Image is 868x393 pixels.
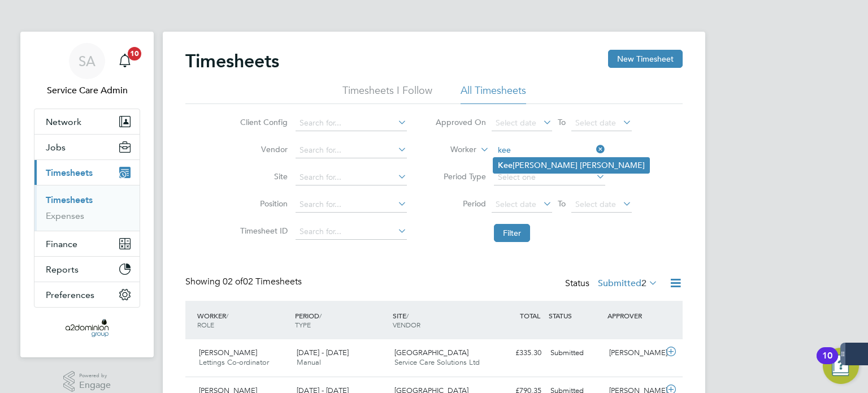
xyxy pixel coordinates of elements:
[554,196,569,211] span: To
[34,319,140,337] a: Go to home page
[79,54,96,68] span: SA
[496,199,536,209] span: Select date
[46,116,81,127] span: Network
[199,357,269,367] span: Lettings Co-ordinator
[487,344,546,362] div: £335.30
[46,239,77,249] span: Finance
[296,142,407,158] input: Search for...
[34,257,140,282] button: Reports
[520,311,540,320] span: TOTAL
[390,305,488,335] div: SITE
[237,171,288,182] label: Site
[498,161,513,170] b: Kee
[34,231,140,256] button: Finance
[63,371,111,392] a: Powered byEngage
[297,348,349,357] span: [DATE] - [DATE]
[237,226,288,236] label: Timesheet ID
[296,170,407,185] input: Search for...
[237,144,288,154] label: Vendor
[223,276,243,287] span: 02 of
[237,198,288,209] label: Position
[296,197,407,213] input: Search for...
[34,160,140,185] button: Timesheets
[34,84,140,97] span: Service Care Admin
[435,171,486,182] label: Period Type
[342,84,432,104] li: Timesheets I Follow
[496,118,536,128] span: Select date
[575,199,616,209] span: Select date
[605,305,663,326] div: APPROVER
[46,290,94,300] span: Preferences
[319,311,322,320] span: /
[605,344,663,362] div: [PERSON_NAME]
[554,115,569,129] span: To
[46,167,93,178] span: Timesheets
[822,356,832,370] div: 10
[575,118,616,128] span: Select date
[79,371,111,381] span: Powered by
[608,50,683,68] button: New Timesheet
[194,305,292,335] div: WORKER
[237,117,288,127] label: Client Config
[226,311,228,320] span: /
[494,224,530,242] button: Filter
[394,357,480,367] span: Service Care Solutions Ltd
[823,348,859,384] button: Open Resource Center, 10 new notifications
[406,311,409,320] span: /
[20,32,154,357] nav: Main navigation
[494,142,605,158] input: Search for...
[393,320,420,329] span: VENDOR
[34,185,140,231] div: Timesheets
[34,135,140,159] button: Jobs
[394,348,468,357] span: [GEOGRAPHIC_DATA]
[598,278,658,289] label: Submitted
[197,320,214,329] span: ROLE
[46,142,66,153] span: Jobs
[546,305,605,326] div: STATUS
[435,198,486,209] label: Period
[34,109,140,134] button: Network
[66,319,108,337] img: a2dominion-logo-retina.png
[46,195,93,205] a: Timesheets
[565,276,660,292] div: Status
[46,264,79,275] span: Reports
[185,276,304,288] div: Showing
[223,276,302,287] span: 02 Timesheets
[295,320,311,329] span: TYPE
[641,278,646,289] span: 2
[296,224,407,240] input: Search for...
[292,305,390,335] div: PERIOD
[494,170,605,185] input: Select one
[296,115,407,131] input: Search for...
[185,50,279,72] h2: Timesheets
[46,210,84,221] a: Expenses
[79,381,111,390] span: Engage
[114,43,136,79] a: 10
[546,344,605,362] div: Submitted
[199,348,257,357] span: [PERSON_NAME]
[128,47,141,61] span: 10
[461,84,526,104] li: All Timesheets
[34,43,140,97] a: SAService Care Admin
[435,117,486,127] label: Approved On
[493,158,649,173] li: [PERSON_NAME] [PERSON_NAME]
[426,144,476,156] label: Worker
[297,357,321,367] span: Manual
[34,282,140,307] button: Preferences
